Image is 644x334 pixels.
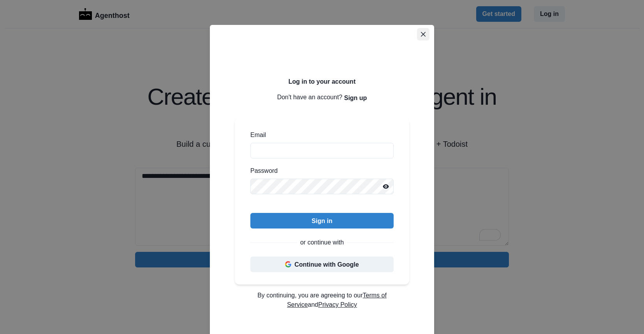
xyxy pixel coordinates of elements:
[318,301,357,308] a: Privacy Policy
[287,292,387,308] a: Terms of Service
[235,78,409,85] h2: Log in to your account
[250,166,389,176] label: Password
[235,291,409,309] p: By continuing, you are agreeing to our and
[250,213,394,229] button: Sign in
[417,28,429,40] button: Close
[250,130,389,140] label: Email
[344,90,367,105] button: Sign up
[378,179,394,194] button: Reveal password
[300,238,344,247] p: or continue with
[250,257,394,272] button: Continue with Google
[235,90,409,105] p: Don't have an account?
